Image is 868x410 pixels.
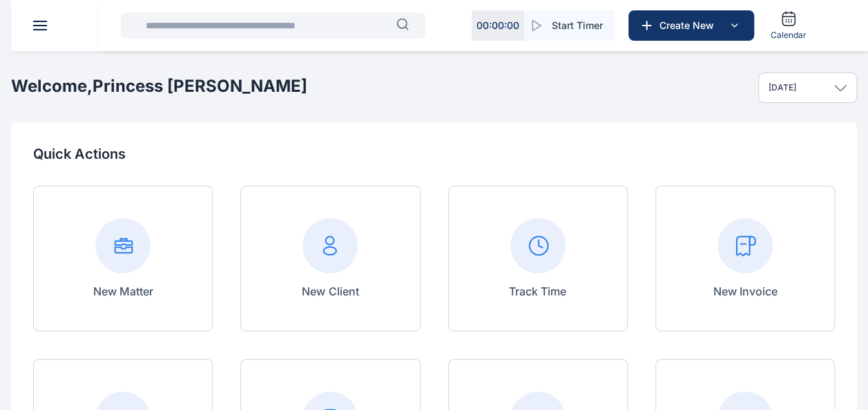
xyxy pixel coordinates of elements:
p: Quick Actions [33,144,835,164]
p: New Invoice [713,283,777,300]
p: Track Time [509,283,566,300]
a: Calendar [765,5,812,46]
p: New Client [302,283,358,300]
button: Create New [628,10,754,41]
p: New Matter [93,283,153,300]
p: [DATE] [769,82,796,93]
h2: Welcome, Princess [PERSON_NAME] [11,75,307,97]
span: Calendar [771,30,807,41]
span: Create New [654,19,726,32]
button: Start Timer [524,10,614,41]
p: 00 : 00 : 00 [476,19,519,32]
span: Start Timer [552,19,603,32]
